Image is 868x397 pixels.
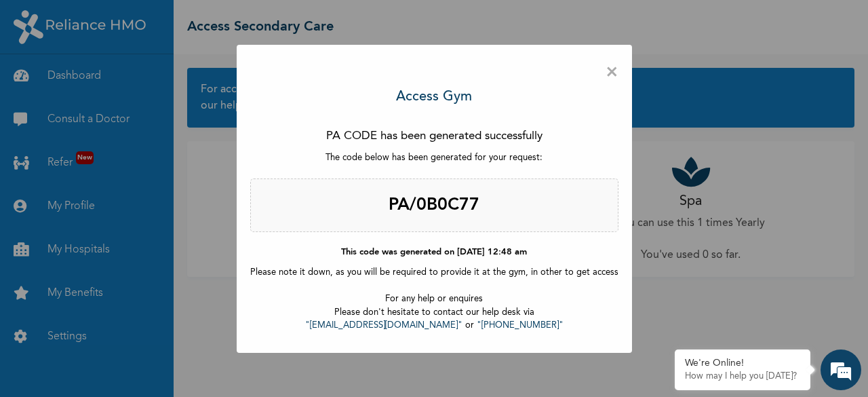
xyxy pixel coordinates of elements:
h3: Access Gym [396,87,472,107]
div: Chat with us now [71,76,228,94]
div: FAQs [133,328,259,371]
p: The code below has been generated for your request: [250,151,618,165]
p: PA CODE has been generated successfully [250,128,618,145]
a: "[EMAIL_ADDRESS][DOMAIN_NAME]" [305,321,462,330]
h2: PA/0B0C77 [250,178,618,233]
a: "[PHONE_NUMBER]" [477,321,564,330]
img: d_794563401_company_1708531726252_794563401 [25,68,55,102]
p: How may I help you today? [685,371,800,382]
b: This code was generated on [DATE] 12:48 am [341,248,527,257]
div: We're Online! [685,358,800,369]
span: Conversation [7,352,133,362]
textarea: Type your message and hit 'Enter' [7,281,258,328]
div: Minimize live chat window [222,7,255,39]
span: We're online! [79,126,187,263]
p: For any help or enquires Please don't hesitate to contact our help desk via or [250,292,618,333]
span: × [606,58,618,87]
p: Please note it down, as you will be required to provide it at the gym, in other to get access [250,266,618,280]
